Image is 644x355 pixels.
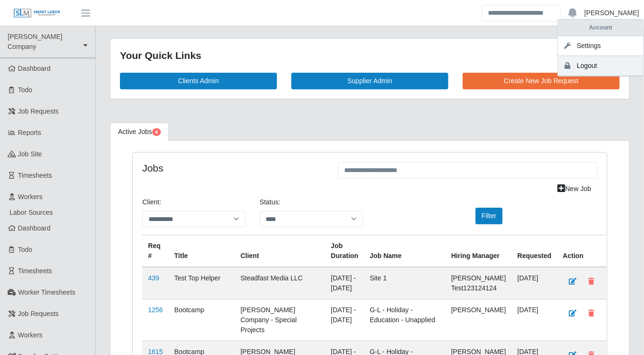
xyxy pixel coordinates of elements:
span: Timesheets [18,267,52,275]
th: Job Name [364,235,446,268]
td: G-L - Holiday - Education - Unapplied [364,299,446,341]
td: [PERSON_NAME] Company - Special Projects [235,299,325,341]
td: Site 1 [364,267,446,299]
a: New Job [552,181,597,197]
th: Title [168,235,235,268]
span: Dashboard [18,65,51,72]
span: Todo [18,86,32,94]
a: Settings [558,36,644,56]
a: Create New Job Request [463,73,620,89]
a: 439 [148,274,159,282]
input: Search [482,5,561,21]
td: [DATE] [512,267,557,299]
span: Todo [18,246,32,253]
span: Reports [18,129,41,136]
strong: Account [589,24,613,31]
a: Active Jobs [110,123,169,141]
span: Dashboard [18,224,51,232]
td: [DATE] [512,299,557,341]
th: Req # [142,235,168,268]
button: Filter [476,208,503,224]
span: job site [18,150,42,158]
span: Workers [18,193,43,201]
td: [PERSON_NAME] [446,299,512,341]
th: Hiring Manager [446,235,512,268]
span: Worker Timesheets [18,288,75,296]
a: Logout [558,56,644,76]
th: Client [235,235,325,268]
label: Client: [142,197,161,207]
h4: Jobs [142,162,324,174]
th: Action [557,235,606,268]
td: [DATE] - [DATE] [325,267,364,299]
span: Job Requests [18,310,59,317]
td: [DATE] - [DATE] [325,299,364,341]
div: Your Quick Links [120,48,620,63]
span: Job Requests [18,107,59,115]
span: Timesheets [18,172,52,179]
td: Bootcamp [168,299,235,341]
a: Supplier Admin [291,73,448,89]
span: Workers [18,331,43,339]
th: Job Duration [325,235,364,268]
span: Labor Sources [10,209,53,216]
img: SLM Logo [13,8,61,19]
span: Pending Jobs [152,128,161,136]
td: Steadfast Media LLC [235,267,325,299]
a: [PERSON_NAME] [585,8,639,18]
th: Requested [512,235,557,268]
a: Clients Admin [120,73,277,89]
td: [PERSON_NAME] Test123124124 [446,267,512,299]
a: 1256 [148,306,163,314]
td: Test Top Helper [168,267,235,299]
label: Status: [260,197,281,207]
